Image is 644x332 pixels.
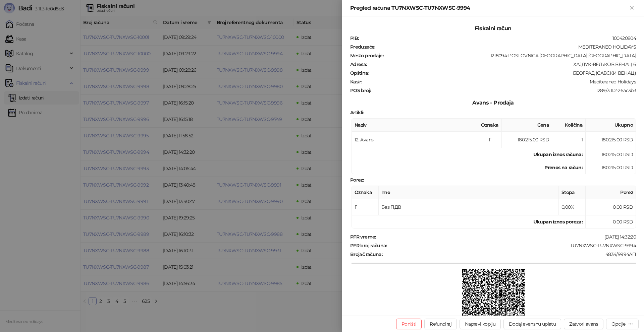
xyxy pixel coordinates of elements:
div: 1289/3.11.2-26ac3b3 [371,87,637,93]
strong: PIB : [350,35,359,41]
td: 0,00 RSD [586,199,636,215]
button: Refundiraj [424,319,457,329]
td: 180.215,00 RSD [502,132,552,148]
div: Pregled računa TU7NXWSC-TU7NXWSC-9994 [350,4,628,12]
button: Dodaj avansnu uplatu [503,319,561,329]
td: Без ПДВ [379,199,559,215]
strong: Artikli : [350,110,364,116]
td: 180.215,00 RSD [586,132,636,148]
div: 100420804 [359,35,637,41]
td: 0,00% [559,199,586,215]
strong: Ukupan iznos računa : [533,151,583,157]
strong: Adresa : [350,61,367,67]
td: 180.215,00 RSD [586,148,636,161]
strong: Ukupan iznos poreza: [533,219,583,225]
strong: POS broj : [350,87,371,93]
th: Ime [379,186,559,199]
td: Г [478,132,502,148]
strong: Prenos na račun : [544,164,583,171]
th: Stopa [559,186,586,199]
th: Naziv [352,119,478,132]
th: Oznaka [352,186,379,199]
div: БЕОГРАД (САВСКИ ВЕНАЦ) [370,70,637,76]
td: Г [352,199,379,215]
strong: Preduzeće : [350,44,375,50]
span: Napravi kopiju [465,321,495,327]
span: Fiskalni račun [469,25,517,31]
strong: Porez : [350,177,364,183]
button: Zatvori [628,4,636,12]
strong: PFR broj računa : [350,243,387,249]
th: Cena [502,119,552,132]
td: 0,00 RSD [586,215,636,228]
button: Napravi kopiju [460,319,501,329]
div: TU7NXWSC-TU7NXWSC-9994 [388,243,637,249]
div: ХАЈДУК-ВЕЉКОВ ВЕНАЦ 6 [368,61,637,67]
button: Opcije [606,319,639,329]
div: [DATE] 14:32:20 [377,234,637,240]
th: Količina [552,119,586,132]
th: Porez [586,186,636,199]
strong: Opština : [350,70,369,76]
td: 1 [552,132,586,148]
div: Mediteraneo Holidays [363,79,637,85]
strong: Kasir : [350,79,362,85]
strong: PFR vreme : [350,234,376,240]
th: Oznaka [478,119,502,132]
strong: Brojač računa : [350,251,382,257]
button: Poništi [396,319,422,329]
div: MEDITERANEO HOLIDAYS [376,44,637,50]
button: Zatvori avans [564,319,603,329]
div: Opcije [611,321,625,327]
div: 4834/9994АП [383,251,637,257]
th: Ukupno [586,119,636,132]
strong: Mesto prodaje : [350,53,383,59]
td: 12: Avans [352,132,478,148]
span: Avans - Prodaja [467,99,519,106]
td: 180.215,00 RSD [586,161,636,174]
div: 1218094-POSLOVNICA [GEOGRAPHIC_DATA] [GEOGRAPHIC_DATA] [384,53,637,59]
